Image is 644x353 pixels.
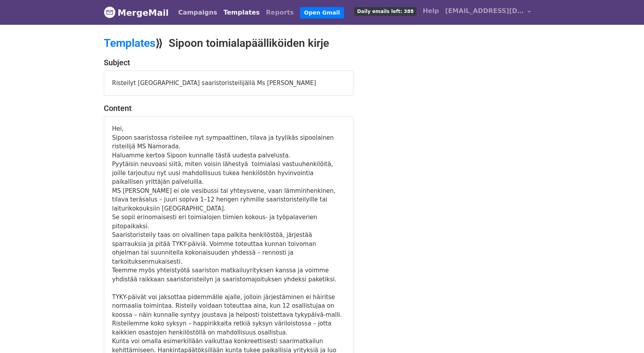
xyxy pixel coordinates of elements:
[112,187,345,213] div: MS [PERSON_NAME] ei ole vesibussi tai yhteysvene, vaan lämminhenkinen, tilava teräsalus – juuri s...
[300,7,344,18] a: Open Gmail
[104,37,391,50] h2: ⟫ Sipoon toimialapäälliköiden kirje
[112,160,345,187] div: Pyytäisin neuvoasi siitä, miten voisin lähestyä toimialasi vastuuhenkilöitä, joille tarjoutuu nyt...
[263,5,297,20] a: Reports
[104,6,116,18] img: MergeMail logo
[112,151,345,160] div: Haluamme kertoa Sipoon kunnalle tästä uudesta palvelusta.
[605,315,644,353] div: Chat-widget
[354,7,416,16] span: Daily emails left: 388
[351,3,420,19] a: Daily emails left: 388
[112,213,345,231] div: Se sopii erinomaisesti eri toimialojen tiimien kokous- ja työpalaverien pitopaikaksi.
[112,133,345,151] div: Sipoon saaristossa risteilee nyt sympaattinen, tilava ja tyylikäs sipoolainen risteilijä MS Namor...
[445,6,524,16] span: [EMAIL_ADDRESS][DOMAIN_NAME]
[104,71,353,96] div: Risteilyt [GEOGRAPHIC_DATA] saaristoristeilijällä Ms [PERSON_NAME]
[104,103,353,113] h4: Content
[112,319,345,337] div: Risteilemme koko syksyn – happirikkaita retkiä syksyn väriloistossa – jotta kaikkien osastojen he...
[112,293,345,320] div: TYKY-päivät voi jaksottaa pidemmälle ajalle, jolloin järjestäminen ei häiritse normaalia toiminta...
[112,231,345,266] div: Saaristoristeily taas on oivallinen tapa palkita henkilöstöä, järjestää sparrauksia ja pitää TYKY...
[175,5,220,20] a: Campaigns
[104,58,353,67] h4: Subject
[112,266,345,284] div: Teemme myös yhteistyötä saariston matkailuyrityksen kanssa ja voimme yhdistää raikkaan saaristori...
[442,3,534,22] a: [EMAIL_ADDRESS][DOMAIN_NAME]
[605,315,644,353] iframe: Chat Widget
[220,5,263,20] a: Templates
[112,124,345,133] div: Hei,
[420,3,442,19] a: Help
[104,37,155,50] a: Templates
[104,4,169,21] a: MergeMail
